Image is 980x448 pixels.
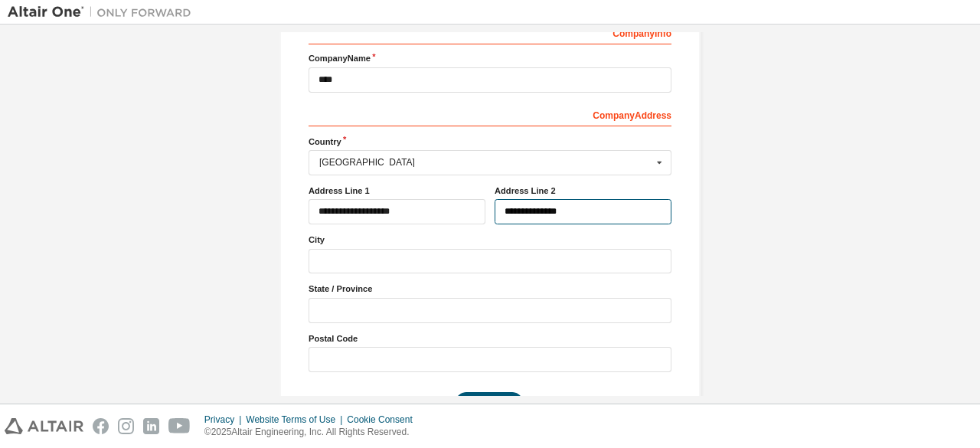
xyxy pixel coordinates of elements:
[309,332,671,345] label: Postal Code
[309,283,671,295] label: State / Province
[309,136,671,148] label: Country
[93,418,109,434] img: facebook.svg
[5,418,83,434] img: altair_logo.svg
[168,418,191,434] img: youtube.svg
[309,185,485,197] label: Address Line 1
[309,52,671,64] label: Company Name
[455,392,524,415] button: Next
[204,426,422,439] p: © 2025 Altair Engineering, Inc. All Rights Reserved.
[347,414,421,426] div: Cookie Consent
[204,414,246,426] div: Privacy
[143,418,159,434] img: linkedin.svg
[319,158,652,167] div: [GEOGRAPHIC_DATA]
[495,185,671,197] label: Address Line 2
[118,418,134,434] img: instagram.svg
[309,20,671,44] div: Company Info
[309,102,671,126] div: Company Address
[309,234,671,246] label: City
[8,5,199,20] img: Altair One
[246,414,347,426] div: Website Terms of Use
